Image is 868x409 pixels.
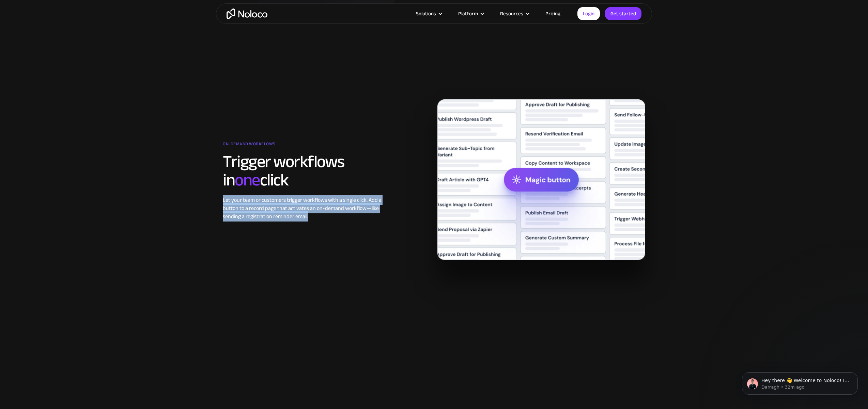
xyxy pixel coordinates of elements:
[732,358,868,406] iframe: Intercom notifications message
[223,152,395,189] h2: Trigger workflows in click
[577,7,600,20] a: Login
[223,139,395,152] div: On-demand workflows
[500,9,523,18] div: Resources
[227,9,267,19] a: home
[416,9,436,18] div: Solutions
[537,9,569,18] a: Pricing
[407,9,450,18] div: Solutions
[492,9,537,18] div: Resources
[605,7,641,20] a: Get started
[450,9,492,18] div: Platform
[235,164,260,196] span: one
[223,196,395,220] div: Let your team or customers trigger workflows with a single click. Add a button to a record page t...
[458,9,478,18] div: Platform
